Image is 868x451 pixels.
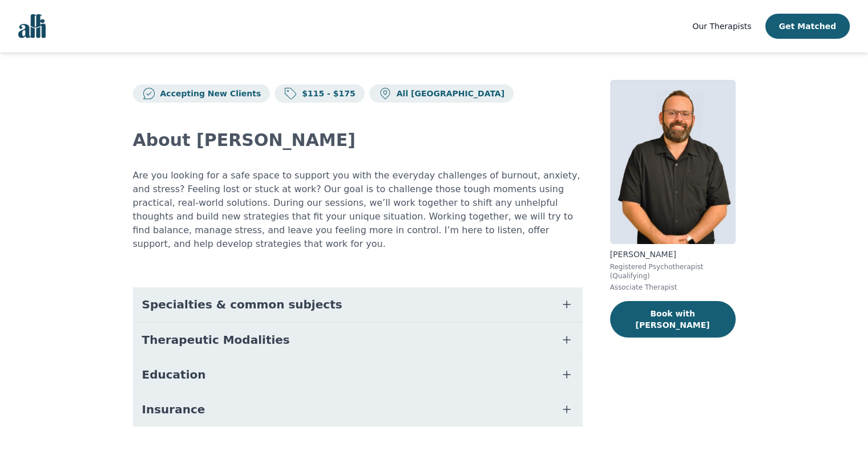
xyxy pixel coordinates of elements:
span: Education [142,367,206,383]
p: Are you looking for a safe space to support you with the everyday challenges of burnout, anxiety,... [133,169,583,251]
p: Registered Psychotherapist (Qualifying) [610,262,736,281]
p: Accepting New Clients [156,88,261,99]
p: [PERSON_NAME] [610,249,736,260]
img: Josh_Cadieux [610,80,736,244]
img: alli logo [18,14,46,38]
p: $115 - $175 [297,88,356,99]
h2: About [PERSON_NAME] [133,130,583,151]
span: Therapeutic Modalities [142,332,290,348]
span: Specialties & common subjects [142,296,342,312]
button: Get Matched [765,14,850,39]
button: Specialties & common subjects [133,287,583,322]
button: Therapeutic Modalities [133,323,583,357]
a: Our Therapists [692,19,751,33]
p: Associate Therapist [610,283,736,292]
span: Insurance [142,401,205,417]
p: All [GEOGRAPHIC_DATA] [392,88,504,99]
button: Education [133,357,583,392]
button: Insurance [133,392,583,426]
button: Book with [PERSON_NAME] [610,301,736,338]
span: Our Therapists [692,22,751,31]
